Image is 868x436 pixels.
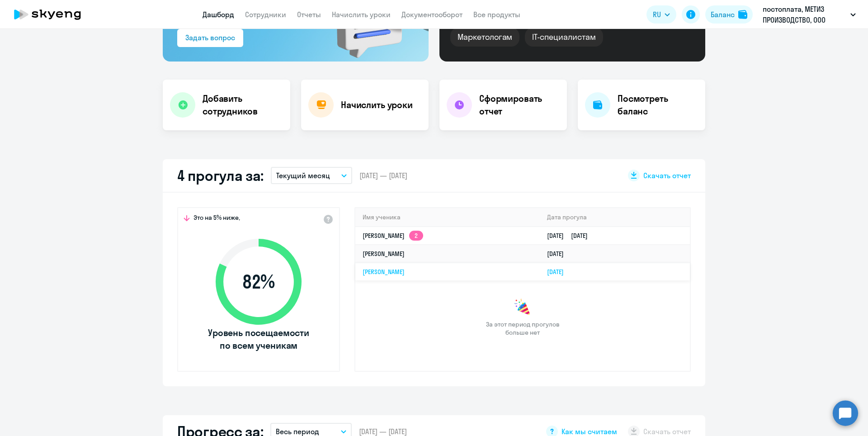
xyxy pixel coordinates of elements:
[207,327,311,352] span: Уровень посещаемости по всем ученикам
[245,10,286,19] a: Сотрудники
[359,171,407,180] span: [DATE] — [DATE]
[177,166,264,185] h2: 4 прогула за:
[177,29,243,47] button: Задать вопрос
[473,10,520,19] a: Все продукты
[363,268,405,276] a: [PERSON_NAME]
[450,28,519,47] div: Маркетологам
[711,9,735,20] div: Баланс
[540,208,690,227] th: Дата прогула
[193,213,240,224] span: Это на 5% ниже,
[547,250,571,258] a: [DATE]
[525,28,603,47] div: IT-специалистам
[203,10,234,19] a: Дашборд
[514,299,532,317] img: congrats
[332,10,391,19] a: Начислить уроки
[653,9,661,20] span: RU
[618,92,698,118] h4: Посмотреть баланс
[271,167,352,184] button: Текущий месяц
[758,4,860,25] button: постоплата, МЕТИЗ ПРОИЗВОДСТВО, ООО
[363,250,405,258] a: [PERSON_NAME]
[276,170,330,181] p: Текущий месяц
[646,5,676,24] button: RU
[547,268,571,276] a: [DATE]
[643,171,691,180] span: Скачать отчет
[401,10,462,19] a: Документооборот
[409,231,423,241] app-skyeng-badge: 2
[485,320,561,336] span: За этот период прогулов больше нет
[763,4,847,25] p: постоплата, МЕТИЗ ПРОИЗВОДСТВО, ООО
[207,271,311,293] span: 82 %
[203,92,283,118] h4: Добавить сотрудников
[479,92,560,118] h4: Сформировать отчет
[363,232,423,240] a: [PERSON_NAME]2
[297,10,321,19] a: Отчеты
[355,208,540,227] th: Имя ученика
[705,5,753,24] button: Балансbalance
[341,99,413,111] h4: Начислить уроки
[738,10,747,19] img: balance
[185,32,235,43] div: Задать вопрос
[547,232,595,240] a: [DATE][DATE]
